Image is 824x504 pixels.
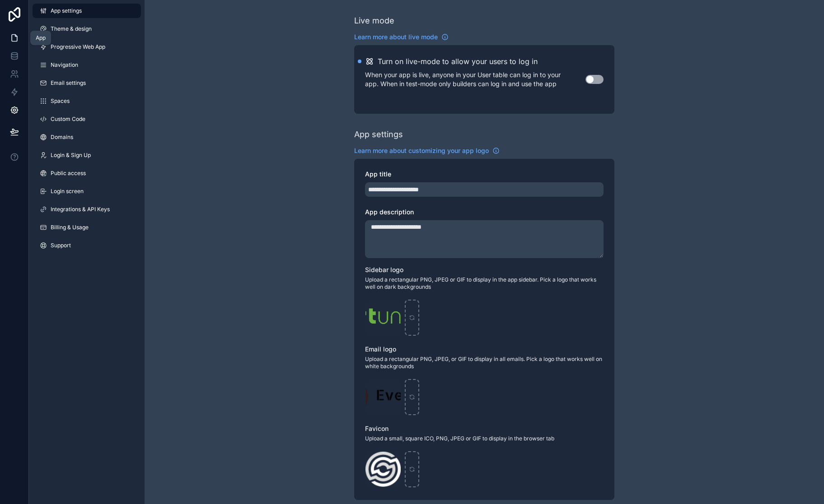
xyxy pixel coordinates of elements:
span: Domains [51,134,73,141]
span: Integrations & API Keys [51,206,110,213]
div: App [36,34,46,42]
span: Upload a small, square ICO, PNG, JPEG or GIF to display in the browser tab [365,435,604,442]
span: Public access [51,170,86,177]
span: Progressive Web App [51,43,105,51]
div: Live mode [354,14,394,27]
a: Navigation [33,58,141,72]
a: Progressive Web App [33,40,141,54]
span: App title [365,170,391,178]
a: Login screen [33,184,141,199]
p: When your app is live, anyone in your User table can log in to your app. When in test-mode only b... [365,70,585,88]
div: App settings [354,128,403,141]
span: Upload a rectangular PNG, JPEG, or GIF to display in all emails. Pick a logo that works well on w... [365,356,604,370]
span: Support [51,242,71,249]
a: Support [33,238,141,253]
a: Learn more about live mode [354,32,449,42]
span: Learn more about customizing your app logo [354,146,489,155]
a: Learn more about customizing your app logo [354,146,500,155]
span: Spaces [51,97,70,105]
span: Learn more about live mode [354,32,438,42]
a: Integrations & API Keys [33,202,141,217]
span: Login screen [51,188,84,195]
span: Upload a rectangular PNG, JPEG or GIF to display in the app sidebar. Pick a logo that works well ... [365,276,604,291]
span: App description [365,208,414,216]
span: Billing & Usage [51,224,89,231]
a: Theme & design [33,22,141,36]
span: Sidebar logo [365,266,403,273]
h2: Turn on live-mode to allow your users to log in [378,56,538,67]
a: Spaces [33,94,141,108]
a: Login & Sign Up [33,148,141,162]
a: App settings [33,4,141,18]
span: Email settings [51,79,86,87]
a: Custom Code [33,112,141,126]
span: Favicon [365,425,389,432]
a: Domains [33,130,141,144]
span: Email logo [365,345,396,353]
span: App settings [51,7,82,14]
span: Login & Sign Up [51,152,91,159]
a: Billing & Usage [33,220,141,235]
a: Email settings [33,76,141,90]
span: Theme & design [51,25,92,32]
span: Custom Code [51,116,85,123]
span: Navigation [51,61,78,69]
a: Public access [33,166,141,180]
